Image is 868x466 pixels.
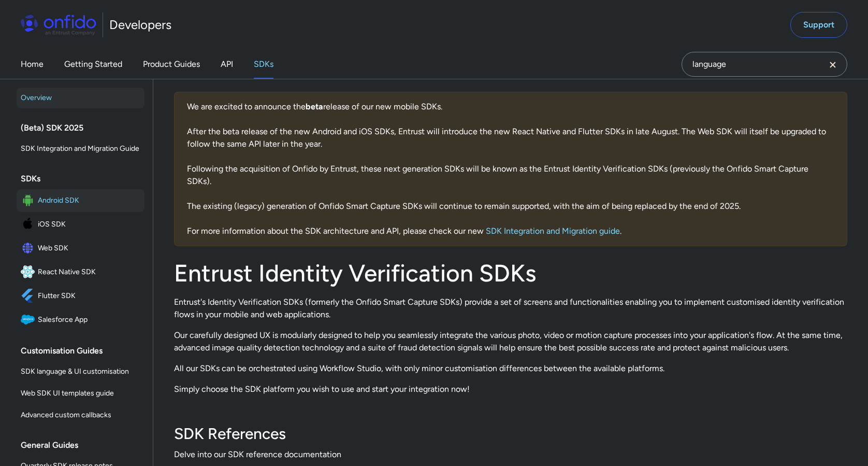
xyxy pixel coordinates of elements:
[38,265,140,279] span: React Native SDK
[174,92,847,246] div: We are excited to announce the release of our new mobile SDKs. After the beta release of the new ...
[21,193,38,208] img: IconAndroid SDK
[21,435,149,456] div: General Guides
[21,118,149,138] div: (Beta) SDK 2025
[21,265,38,279] img: IconReact Native SDK
[38,313,140,327] span: Salesforce App
[174,423,847,444] h3: SDK References
[38,193,140,208] span: Android SDK
[254,50,273,79] a: SDKs
[38,241,140,256] span: Web SDK
[17,308,144,331] a: IconSalesforce AppSalesforce App
[306,102,323,111] b: beta
[21,289,38,303] img: IconFlutter SDK
[17,285,144,307] a: IconFlutter SDKFlutter SDK
[143,50,200,79] a: Product Guides
[21,92,140,104] span: Overview
[38,217,140,232] span: iOS SDK
[790,12,847,38] a: Support
[174,448,847,461] span: Delve into our SDK reference documentation
[21,143,140,155] span: SDK Integration and Migration Guide
[221,50,233,79] a: API
[17,361,144,382] a: SDK language & UI customisation
[174,362,847,375] p: All our SDKs can be orchestrated using Workflow Studio, with only minor customisation differences...
[17,383,144,404] a: Web SDK UI templates guide
[17,405,144,426] a: Advanced custom callbacks
[17,189,144,212] a: IconAndroid SDKAndroid SDK
[21,168,149,189] div: SDKs
[682,52,847,77] input: Onfido search input field
[21,50,44,79] a: Home
[17,237,144,260] a: IconWeb SDKWeb SDK
[21,409,140,421] span: Advanced custom callbacks
[174,296,847,321] p: Entrust's Identity Verification SDKs (formerly the Onfido Smart Capture SDKs) provide a set of sc...
[38,289,140,303] span: Flutter SDK
[21,365,140,378] span: SDK language & UI customisation
[21,341,149,361] div: Customisation Guides
[486,226,620,236] a: SDK Integration and Migration guide
[174,259,847,288] h1: Entrust Identity Verification SDKs
[174,329,847,354] p: Our carefully designed UX is modularly designed to help you seamlessly integrate the various phot...
[109,17,171,33] h1: Developers
[17,261,144,284] a: IconReact Native SDKReact Native SDK
[21,15,96,35] img: Onfido Logo
[64,50,122,79] a: Getting Started
[21,217,38,232] img: IconiOS SDK
[21,241,38,256] img: IconWeb SDK
[827,59,839,71] svg: Clear search field button
[174,383,847,396] p: Simply choose the SDK platform you wish to use and start your integration now!
[17,88,144,108] a: Overview
[21,387,140,400] span: Web SDK UI templates guide
[17,213,144,236] a: IconiOS SDKiOS SDK
[17,138,144,159] a: SDK Integration and Migration Guide
[21,313,38,327] img: IconSalesforce App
